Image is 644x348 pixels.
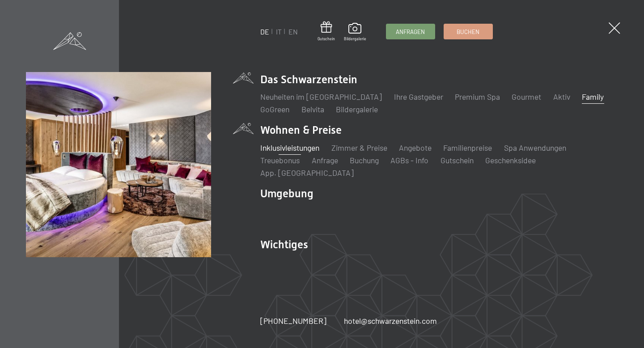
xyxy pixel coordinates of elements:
[553,92,570,102] a: Aktiv
[344,315,437,327] a: hotel@schwarzenstein.com
[312,155,338,165] a: Anfrage
[331,143,387,153] a: Zimmer & Preise
[344,36,366,42] span: Bildergalerie
[386,24,435,39] a: Anfragen
[457,28,479,36] span: Buchen
[336,104,378,114] a: Bildergalerie
[260,92,382,102] a: Neuheiten im [GEOGRAPHIC_DATA]
[260,315,326,327] a: [PHONE_NUMBER]
[485,155,536,165] a: Geschenksidee
[288,27,298,36] a: EN
[443,143,492,153] a: Familienpreise
[276,27,282,36] a: IT
[504,143,566,153] a: Spa Anwendungen
[399,143,432,153] a: Angebote
[260,168,354,178] a: App. [GEOGRAPHIC_DATA]
[582,92,604,102] a: Family
[350,155,379,165] a: Buchung
[301,104,324,114] a: Belvita
[394,92,443,102] a: Ihre Gastgeber
[318,36,335,42] span: Gutschein
[318,21,335,42] a: Gutschein
[344,23,366,42] a: Bildergalerie
[396,28,425,36] span: Anfragen
[260,316,326,326] span: [PHONE_NUMBER]
[260,27,269,36] a: DE
[260,155,300,165] a: Treuebonus
[260,104,289,114] a: GoGreen
[441,155,474,165] a: Gutschein
[512,92,541,102] a: Gourmet
[260,143,319,153] a: Inklusivleistungen
[390,155,428,165] a: AGBs - Info
[455,92,500,102] a: Premium Spa
[444,24,492,39] a: Buchen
